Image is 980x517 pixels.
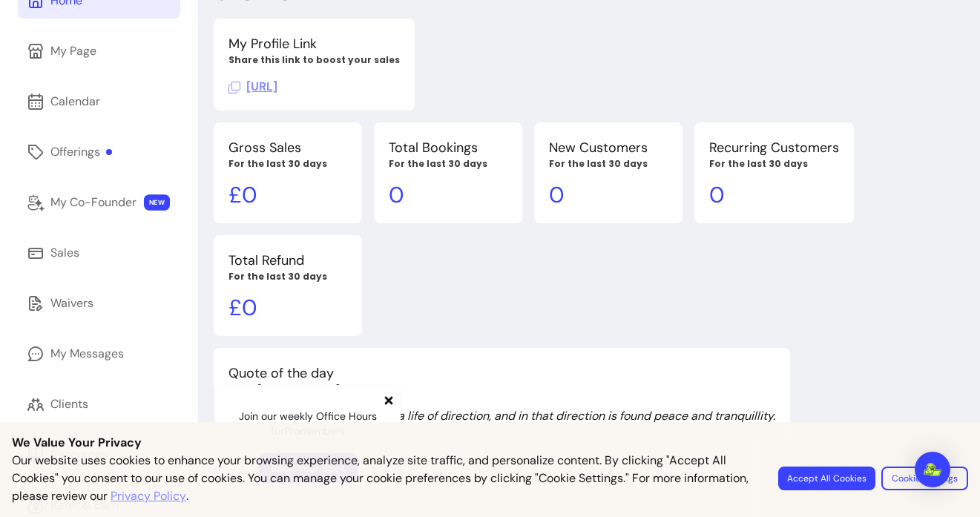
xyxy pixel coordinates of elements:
a: My Co-Founder NEW [18,185,180,220]
p: Recurring Customers [709,137,839,158]
div: Offerings [50,143,112,161]
p: Join our weekly Office Hours for Pro members [227,409,389,438]
p: Our website uses cookies to enhance your browsing experience, analyze site traffic, and personali... [12,452,760,505]
button: Cookie Settings [881,467,968,490]
p: Gross Sales [228,137,347,158]
p: For the last 30 days [228,158,347,170]
p: £ 0 [228,294,347,321]
p: To know your purpose is to live a life of direction, and in that direction is found peace and tra... [228,407,775,425]
a: Sales [18,235,180,271]
div: Sales [50,244,79,262]
p: Share this link to boost your sales [228,54,400,66]
p: 0 [709,182,839,208]
div: My Co-Founder [50,194,137,211]
p: Total Refund [228,250,347,271]
span: NEW [144,194,170,211]
div: My Messages [50,345,124,363]
p: 0 [389,182,507,208]
button: Accept All Cookies [778,467,875,490]
p: We Value Your Privacy [12,434,968,452]
span: Click to copy [228,79,277,94]
a: Privacy Policy [111,487,186,505]
p: For the last 30 days [389,158,507,170]
p: Quote of the day [228,363,775,383]
p: For the last 30 days [228,271,347,283]
a: Clients [18,386,180,422]
p: 0 [549,182,668,208]
p: From [PERSON_NAME] [228,383,775,395]
a: Calendar [18,84,180,119]
div: Open Intercom Messenger [915,452,950,487]
a: My Page [18,33,180,69]
div: Waivers [50,294,93,312]
div: My Page [50,42,96,60]
p: Total Bookings [389,137,507,158]
a: Offerings [18,134,180,170]
p: For the last 30 days [709,158,839,170]
p: For the last 30 days [549,158,668,170]
p: New Customers [549,137,668,158]
div: Calendar [50,93,100,111]
p: £ 0 [228,182,347,208]
p: My Profile Link [228,33,400,54]
div: Clients [50,395,88,413]
a: Waivers [18,286,180,321]
a: My Messages [18,336,180,372]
